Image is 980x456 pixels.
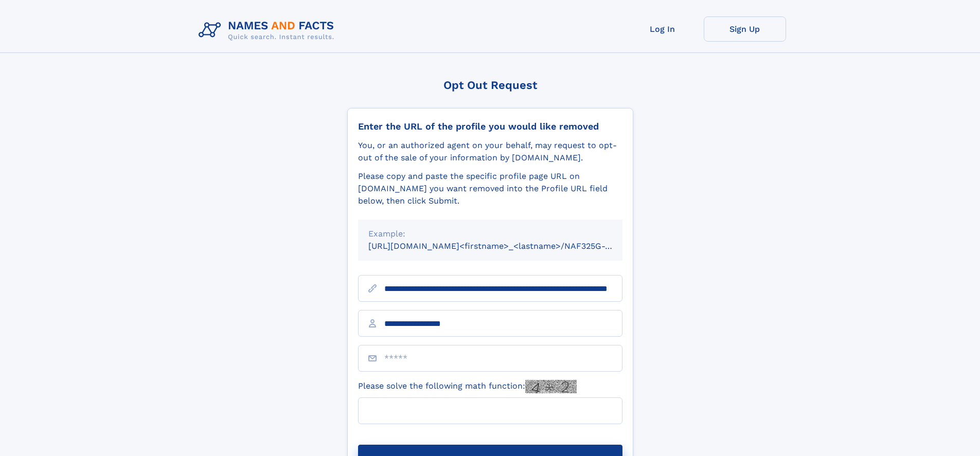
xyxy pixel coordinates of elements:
[358,139,622,164] div: You, or an authorized agent on your behalf, may request to opt-out of the sale of your informatio...
[347,79,633,92] div: Opt Out Request
[368,228,612,240] div: Example:
[358,380,577,393] label: Please solve the following math function:
[704,16,786,42] a: Sign Up
[368,241,642,251] small: [URL][DOMAIN_NAME]<firstname>_<lastname>/NAF325G-xxxxxxxx
[358,170,622,207] div: Please copy and paste the specific profile page URL on [DOMAIN_NAME] you want removed into the Pr...
[194,16,343,44] img: Logo Names and Facts
[621,16,704,42] a: Log In
[358,121,622,132] div: Enter the URL of the profile you would like removed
